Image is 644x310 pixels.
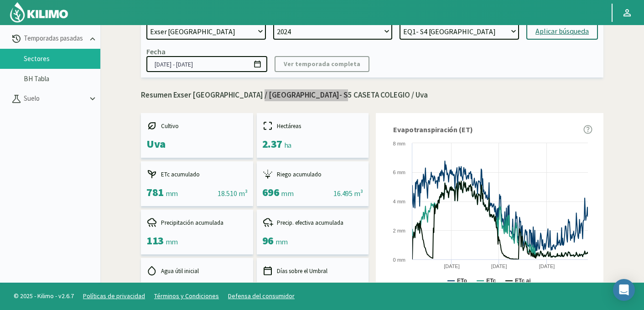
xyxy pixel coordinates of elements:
[393,141,406,146] text: 8 mm
[515,278,530,284] text: ETc aj
[22,93,88,104] p: Suelo
[539,263,555,269] text: [DATE]
[166,189,178,198] span: mm
[284,140,291,150] span: ha
[141,161,253,206] kil-mini-card: report-summary-cards.ACCUMULATED_ETC
[141,113,253,158] kil-mini-card: report-summary-cards.CROP
[24,55,100,63] a: Sectores
[613,279,635,301] div: Open Intercom Messenger
[457,278,467,284] text: ETo
[262,185,280,199] span: 696
[146,56,267,72] input: dd/mm/yyyy - dd/mm/yyyy
[262,217,364,228] div: Precip. efectiva acumulada
[218,188,247,199] div: 18.510 m³
[486,278,496,284] text: ETc
[393,257,406,263] text: 0 mm
[141,258,253,303] kil-mini-card: report-summary-cards.INITIAL_USEFUL_WATER
[141,210,253,254] kil-mini-card: report-summary-cards.ACCUMULATED_PRECIPITATION
[333,188,363,199] div: 16.495 m³
[146,217,248,228] div: Precipitación acumulada
[166,237,178,246] span: mm
[262,137,282,151] span: 2.37
[83,292,145,300] a: Políticas de privacidad
[393,228,406,233] text: 2 mm
[444,263,460,269] text: [DATE]
[146,282,158,296] span: 49
[257,161,369,206] kil-mini-card: report-summary-cards.ACCUMULATED_IRRIGATION
[154,292,219,300] a: Términos y Condiciones
[262,120,364,131] div: Hectáreas
[257,113,369,158] kil-mini-card: report-summary-cards.HECTARES
[146,185,164,199] span: 781
[526,23,598,40] button: Aplicar búsqueda
[275,237,288,246] span: mm
[9,291,78,301] span: © 2025 - Kilimo - v2.6.7
[228,292,295,300] a: Defensa del consumidor
[146,120,248,131] div: Cultivo
[262,282,274,296] span: 63
[141,89,603,101] p: Resumen Exser [GEOGRAPHIC_DATA] / [GEOGRAPHIC_DATA]- S5 CASETA COLEGIO / Uva
[146,137,166,151] span: Uva
[146,233,164,248] span: 113
[281,189,293,198] span: mm
[262,265,364,276] div: Días sobre el Umbral
[24,75,100,83] a: BH Tabla
[262,169,364,180] div: Riego acumulado
[146,169,248,180] div: ETc acumulado
[146,47,166,56] div: Fecha
[393,124,473,135] span: Evapotranspiración (ET)
[393,199,406,204] text: 4 mm
[262,233,274,248] span: 96
[393,170,406,175] text: 6 mm
[535,26,589,37] div: Aplicar búsqueda
[491,263,507,269] text: [DATE]
[257,210,369,254] kil-mini-card: report-summary-cards.ACCUMULATED_EFFECTIVE_PRECIPITATION
[257,258,369,303] kil-mini-card: report-summary-cards.DAYS_ABOVE_THRESHOLD
[146,265,248,276] div: Agua útil inicial
[9,1,69,23] img: Kilimo
[22,33,88,44] p: Temporadas pasadas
